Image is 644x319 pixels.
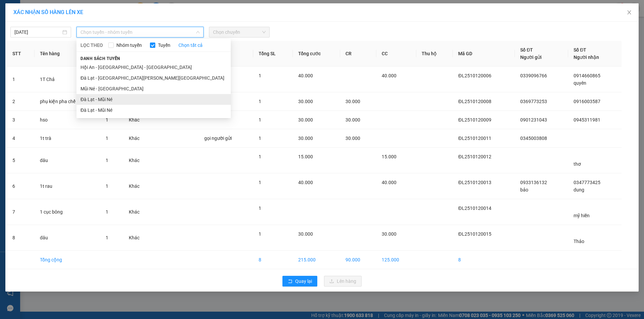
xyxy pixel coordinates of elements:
[520,136,547,141] span: 0345003808
[178,42,203,49] a: Chọn tất cả
[7,173,35,199] td: 6
[106,235,108,240] span: 1
[298,73,313,78] span: 40.000
[288,279,292,284] span: rollback
[627,10,632,15] span: close
[345,117,360,123] span: 30.000
[298,136,313,141] span: 30.000
[196,30,200,34] span: down
[35,67,100,92] td: 1T Chả
[458,117,491,123] span: ĐL2510120009
[520,187,528,192] span: bảo
[574,161,581,167] span: thơ
[340,41,376,67] th: CR
[520,117,547,123] span: 0901231043
[7,41,35,67] th: STT
[76,73,231,83] li: Đà Lạt - [GEOGRAPHIC_DATA][PERSON_NAME][GEOGRAPHIC_DATA]
[213,27,266,37] span: Chọn chuyến
[453,251,515,269] td: 8
[259,154,261,159] span: 1
[80,27,200,37] span: Chọn tuyến - nhóm tuyến
[298,180,313,185] span: 40.000
[259,117,261,123] span: 1
[7,129,35,148] td: 4
[340,251,376,269] td: 90.000
[123,173,154,199] td: Khác
[574,80,586,86] span: quyên
[574,47,586,53] span: Số ĐT
[35,251,100,269] td: Tổng cộng
[7,225,35,251] td: 8
[298,99,313,104] span: 30.000
[259,73,261,78] span: 1
[76,94,231,105] li: Đà Lạt - Mũi Né
[293,41,340,67] th: Tổng cước
[620,3,639,22] button: Close
[298,154,313,159] span: 15.000
[106,117,108,123] span: 1
[574,55,599,60] span: Người nhận
[416,41,453,67] th: Thu hộ
[35,41,100,67] th: Tên hàng
[458,136,491,141] span: ĐL2510120011
[35,129,100,148] td: 1t trà
[574,117,600,123] span: 0945311981
[382,231,396,237] span: 30.000
[123,199,154,225] td: Khác
[458,73,491,78] span: ĐL2510120006
[376,251,416,269] td: 125.000
[14,28,61,36] input: 12/10/2025
[7,67,35,92] td: 1
[295,277,312,285] span: Quay lại
[259,206,261,211] span: 1
[382,73,396,78] span: 40.000
[80,42,103,49] span: LỌC THEO
[520,47,533,53] span: Số ĐT
[35,92,100,111] td: phụ kiện pha chế
[382,180,396,185] span: 40.000
[574,180,600,185] span: 0347773425
[520,180,547,185] span: 0933136132
[7,148,35,173] td: 5
[76,105,231,115] li: Đà Lạt - Mũi Né
[123,111,154,129] td: Khác
[76,83,231,94] li: Mũi Né - [GEOGRAPHIC_DATA]
[458,99,491,104] span: ĐL2510120008
[259,99,261,104] span: 1
[345,136,360,141] span: 30.000
[453,41,515,67] th: Mã GD
[106,183,108,189] span: 1
[520,73,547,78] span: 0339096766
[520,55,542,60] span: Người gửi
[376,41,416,67] th: CC
[76,56,124,62] span: Danh sách tuyến
[458,231,491,237] span: ĐL2510120015
[259,180,261,185] span: 1
[106,136,108,141] span: 1
[76,62,231,73] li: Hội An - [GEOGRAPHIC_DATA] - [GEOGRAPHIC_DATA]
[458,206,491,211] span: ĐL2510120014
[574,187,584,192] span: dung
[282,276,317,287] button: rollbackQuay lại
[458,154,491,159] span: ĐL2510120012
[298,117,313,123] span: 30.000
[458,180,491,185] span: ĐL2510120013
[123,129,154,148] td: Khác
[7,199,35,225] td: 7
[574,73,600,78] span: 0914660865
[204,136,232,141] span: gọi người gửi
[123,148,154,173] td: Khác
[298,231,313,237] span: 30.000
[13,9,83,15] span: XÁC NHẬN SỐ HÀNG LÊN XE
[520,99,547,104] span: 0369773253
[7,92,35,111] td: 2
[382,154,396,159] span: 15.000
[259,231,261,237] span: 1
[324,276,362,287] button: uploadLên hàng
[155,42,173,49] span: Tuyến
[106,158,108,163] span: 1
[7,111,35,129] td: 3
[574,239,584,244] span: Thảo
[253,251,293,269] td: 8
[123,225,154,251] td: Khác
